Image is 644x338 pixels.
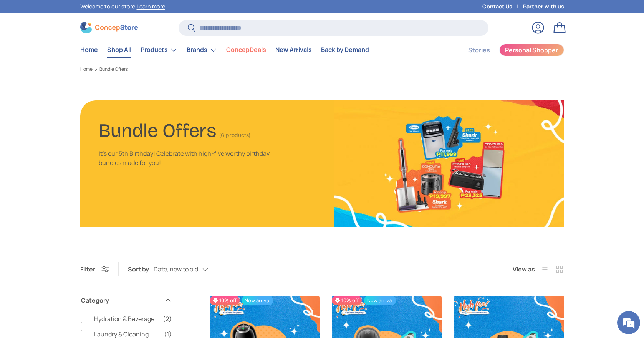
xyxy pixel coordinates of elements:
[275,42,312,57] a: New Arrivals
[45,97,106,175] span: We're online!
[523,2,564,11] a: Partner with us
[154,266,198,273] span: Date, new to old
[80,22,138,33] img: ConcepStore
[450,42,564,58] nav: Secondary
[99,67,128,72] a: Bundle Offers
[80,2,165,11] p: Welcome to our store.
[182,42,222,58] summary: Brands
[99,149,291,167] p: It's our 5th Birthday! Celebrate with high-five worthy birthday bundles made for you!
[136,42,182,58] summary: Products
[80,42,369,58] nav: Primary
[334,100,564,227] img: Bundle Offers
[80,265,95,273] span: Filter
[137,3,165,10] a: Learn more
[364,296,396,305] span: New arrival
[210,296,240,305] span: 10% off
[80,42,98,57] a: Home
[468,43,490,58] a: Stories
[482,2,523,11] a: Contact Us
[505,47,558,53] span: Personal Shopper
[499,44,564,56] a: Personal Shopper
[107,42,131,57] a: Shop All
[321,42,369,57] a: Back by Demand
[219,132,250,138] span: (6 products)
[163,314,172,323] span: (2)
[94,314,158,323] span: Hydration & Beverage
[99,116,216,142] h1: Bundle Offers
[128,265,154,274] label: Sort by
[40,43,129,53] div: Chat with us now
[80,67,93,72] a: Home
[81,296,159,305] span: Category
[226,42,266,57] a: ConcepDeals
[4,210,146,237] textarea: Type your message and hit 'Enter'
[154,263,223,276] button: Date, new to old
[81,286,172,314] summary: Category
[332,296,362,305] span: 10% off
[80,66,564,73] nav: Breadcrumbs
[242,296,273,305] span: New arrival
[80,265,109,273] button: Filter
[513,265,535,274] span: View as
[126,4,144,22] div: Minimize live chat window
